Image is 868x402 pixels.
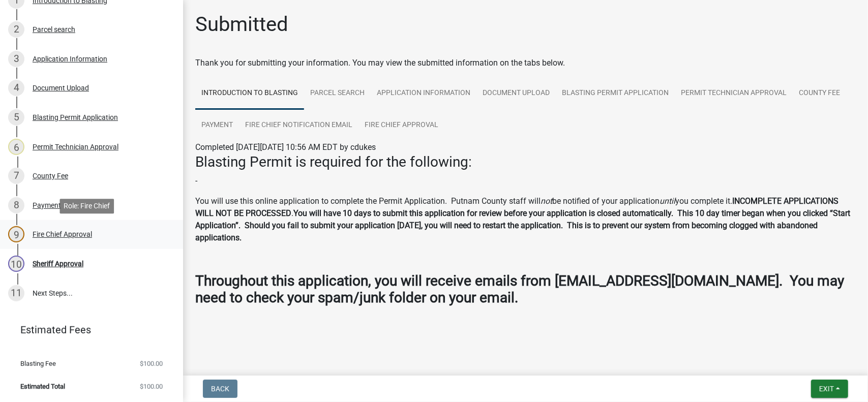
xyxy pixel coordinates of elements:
a: County Fee [793,77,846,110]
span: $100.00 [140,383,163,390]
a: Blasting Permit Application [556,77,675,110]
div: 2 [8,21,24,38]
a: Estimated Fees [8,320,167,340]
div: Role: Fire Chief [59,199,114,213]
strong: Throughout this application, you will receive emails from [EMAIL_ADDRESS][DOMAIN_NAME]. You may n... [195,272,844,306]
div: Application Information [33,55,107,63]
div: Document Upload [33,84,89,91]
span: Blasting Fee [20,360,56,367]
span: Estimated Total [20,383,65,390]
a: Parcel search [304,77,371,110]
div: Fire Chief Approval [33,231,92,238]
h3: Blasting Permit is required for the following: [195,153,856,171]
a: Permit Technician Approval [675,77,793,110]
div: Parcel search [33,26,75,33]
div: Sheriff Approval [33,260,83,267]
p: - [195,175,856,187]
a: Application Information [371,77,476,110]
div: Thank you for submitting your information. You may view the submitted information on the tabs below. [195,57,856,69]
div: 10 [8,256,24,272]
a: Fire Chief Approval [358,109,444,142]
span: Exit [819,385,834,393]
div: 7 [8,168,24,184]
p: You will use this online application to complete the Permit Application. Putnam County staff will... [195,195,856,244]
div: Blasting Permit Application [33,114,118,121]
a: Document Upload [476,77,556,110]
span: Back [211,385,229,393]
div: 4 [8,80,24,96]
a: Fire Chief Notification Email [239,109,358,142]
span: Completed [DATE][DATE] 10:56 AM EDT by cdukes [195,142,376,152]
a: Payment [195,109,239,142]
strong: INCOMPLETE APPLICATIONS WILL NOT BE PROCESSED [195,196,839,218]
i: not [541,196,552,206]
div: 5 [8,109,24,126]
div: 3 [8,51,24,67]
strong: You will have 10 days to submit this application for review before your application is closed aut... [195,208,850,242]
div: County Fee [33,172,68,179]
h1: Submitted [195,12,288,37]
div: 11 [8,285,24,301]
div: 6 [8,139,24,155]
i: until [660,196,675,206]
div: Permit Technician Approval [33,143,118,150]
button: Exit [811,380,848,398]
a: Introduction to Blasting [195,77,304,110]
div: 9 [8,226,24,242]
span: $100.00 [140,360,163,367]
div: 8 [8,197,24,213]
button: Back [203,380,237,398]
div: Payment [33,202,61,209]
